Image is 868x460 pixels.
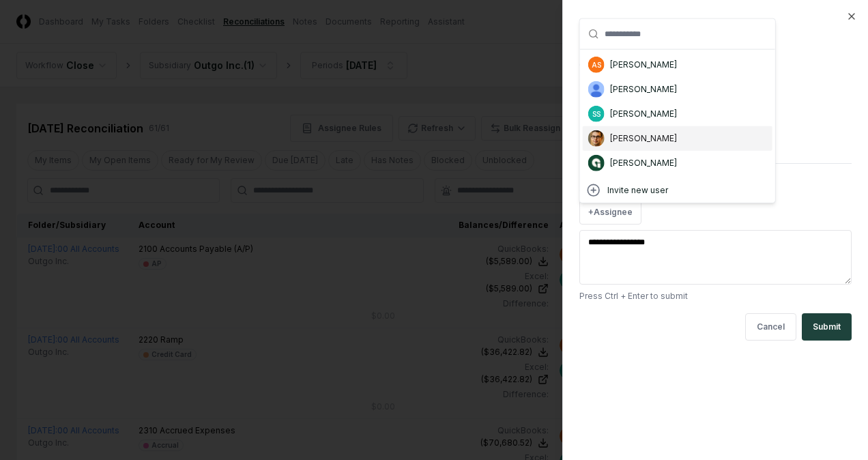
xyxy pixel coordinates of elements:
[745,313,796,341] button: Cancel
[588,130,605,147] img: d09822cc-9b6d-4858-8d66-9570c114c672_66f2d6ed-610e-4514-ab6b-2605e51e4eb3.png
[588,155,605,171] img: ACg8ocK37eu7sKVNPM2iJJZbGNy8TNL-et5HH8qhMhW2vO8dYlrTEvY=s96-c
[610,157,677,169] div: [PERSON_NAME]
[579,290,852,302] p: Press Ctrl + Enter to submit
[588,81,605,98] img: ALV-UjWjq2sKgxgJ8cS40YOJPAOTCS42OQeaTztJDW-WgHUQ-OV4phwr61NQL4RspukIP53DChc2py50OQZXyLHNnqdiZKMXc...
[592,109,601,119] span: SS
[579,16,852,33] div: Review Notes
[610,132,677,145] div: [PERSON_NAME]
[610,83,677,96] div: [PERSON_NAME]
[610,59,677,71] div: [PERSON_NAME]
[580,50,775,203] div: Suggestions
[610,108,677,120] div: [PERSON_NAME]
[802,313,852,341] button: Submit
[579,200,641,225] button: +Assignee
[585,182,770,199] a: Invite new user
[592,59,601,70] span: AS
